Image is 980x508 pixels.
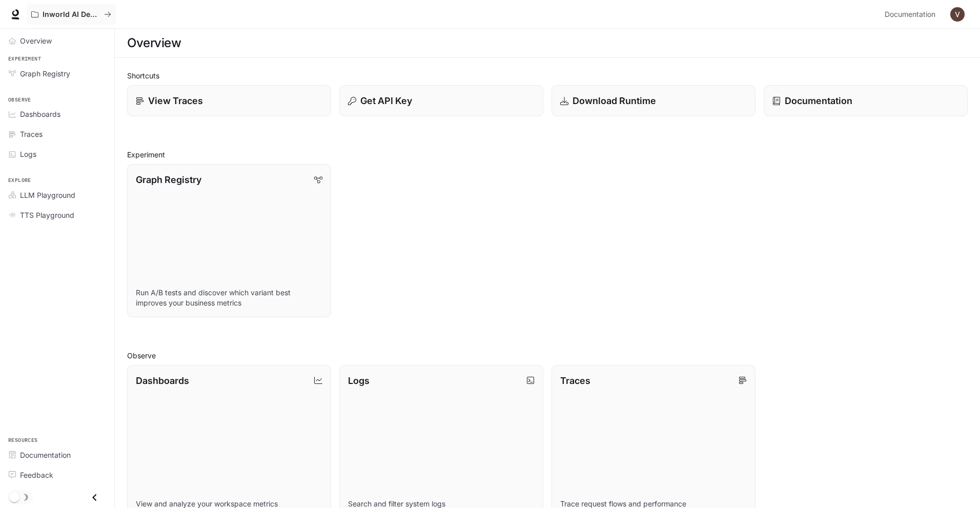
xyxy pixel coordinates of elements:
[785,94,852,108] p: Documentation
[552,85,756,116] a: Download Runtime
[4,145,110,163] a: Logs
[136,288,322,308] p: Run A/B tests and discover which variant best improves your business metrics
[43,10,100,19] p: Inworld AI Demos
[127,85,331,116] a: View Traces
[4,125,110,143] a: Traces
[127,33,181,53] h1: Overview
[20,190,75,200] span: LLM Playground
[20,35,52,46] span: Overview
[4,105,110,123] a: Dashboards
[20,210,74,220] span: TTS Playground
[885,8,935,21] span: Documentation
[148,94,203,108] p: View Traces
[127,164,331,317] a: Graph RegistryRun A/B tests and discover which variant best improves your business metrics
[339,85,543,116] button: Get API Key
[360,94,412,108] p: Get API Key
[947,4,968,25] button: User avatar
[9,491,19,502] span: Dark mode toggle
[20,68,70,79] span: Graph Registry
[20,129,43,139] span: Traces
[560,374,590,388] p: Traces
[4,446,110,464] a: Documentation
[950,7,965,22] img: User avatar
[764,85,968,116] a: Documentation
[127,350,968,361] h2: Observe
[83,487,106,508] button: Close drawer
[4,65,110,83] a: Graph Registry
[4,32,110,50] a: Overview
[4,186,110,204] a: LLM Playground
[127,70,968,81] h2: Shortcuts
[348,374,370,388] p: Logs
[4,466,110,484] a: Feedback
[20,470,53,480] span: Feedback
[573,94,656,108] p: Download Runtime
[20,109,60,119] span: Dashboards
[881,4,943,25] a: Documentation
[20,149,36,159] span: Logs
[4,206,110,224] a: TTS Playground
[127,149,968,160] h2: Experiment
[136,173,201,187] p: Graph Registry
[27,4,116,25] button: All workspaces
[136,374,189,388] p: Dashboards
[20,450,71,460] span: Documentation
